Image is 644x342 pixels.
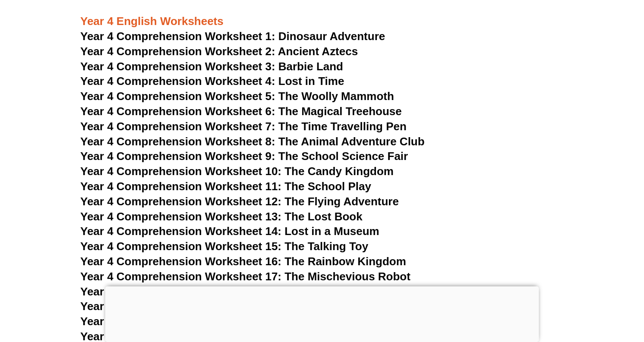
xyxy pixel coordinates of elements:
[278,30,385,43] span: Dinosaur Adventure
[80,75,344,88] a: Year 4 Comprehension Worksheet 4: Lost in Time
[80,135,425,148] a: Year 4 Comprehension Worksheet 8: The Animal Adventure Club
[80,30,385,43] a: Year 4 Comprehension Worksheet 1: Dinosaur Adventure
[80,150,408,163] a: Year 4 Comprehension Worksheet 9: The School Science Fair
[80,255,406,268] a: Year 4 Comprehension Worksheet 16: The Rainbow Kingdom
[80,210,363,223] a: Year 4 Comprehension Worksheet 13: The Lost Book
[80,300,419,313] a: Year 4 Comprehension Worksheet 19: The Inventor's Workshop
[80,165,394,178] a: Year 4 Comprehension Worksheet 10: The Candy Kingdom
[80,285,377,298] a: Year 4 Comprehension Worksheet 18: The School Swap
[80,90,394,103] a: Year 4 Comprehension Worksheet 5: The Woolly Mammoth
[80,315,412,328] a: Year 4 Comprehension Worksheet 20: The Soccer Tournament
[80,120,407,133] a: Year 4 Comprehension Worksheet 7: The Time Travelling Pen
[80,60,343,73] a: Year 4 Comprehension Worksheet 3: Barbie Land
[80,45,358,58] a: Year 4 Comprehension Worksheet 2: Ancient Aztecs
[500,245,644,342] iframe: Chat Widget
[80,180,371,193] a: Year 4 Comprehension Worksheet 11: The School Play
[80,270,410,283] a: Year 4 Comprehension Worksheet 17: The Mischevious Robot
[80,195,399,208] a: Year 4 Comprehension Worksheet 12: The Flying Adventure
[80,30,275,43] span: Year 4 Comprehension Worksheet 1:
[80,225,379,238] a: Year 4 Comprehension Worksheet 14: Lost in a Museum
[80,240,368,253] a: Year 4 Comprehension Worksheet 15: The Talking Toy
[80,105,402,118] a: Year 4 Comprehension Worksheet 6: The Magical Treehouse
[105,286,539,340] iframe: Advertisement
